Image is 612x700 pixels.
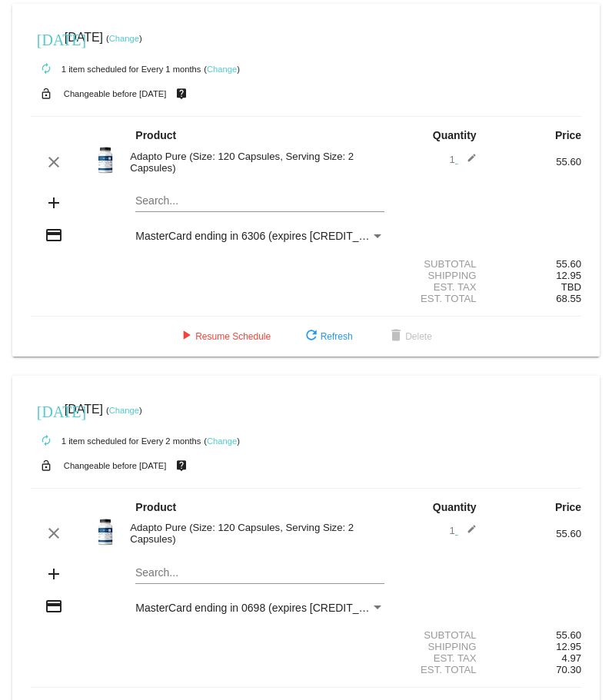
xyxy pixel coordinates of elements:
div: Adapto Pure (Size: 120 Capsules, Serving Size: 2 Capsules) [122,522,397,545]
button: Refresh [290,323,365,350]
small: ( ) [106,34,142,43]
mat-icon: clear [45,153,63,171]
mat-icon: edit [458,524,477,542]
span: 12.95 [556,641,581,652]
img: bodylogicmd-adapto-pure-60-capsules.jpg [90,145,121,176]
mat-icon: [DATE] [37,401,55,420]
mat-icon: edit [458,153,477,171]
span: Refresh [302,331,353,342]
a: Change [207,436,237,446]
div: Subtotal [397,629,489,641]
small: Changeable before [DATE] [64,89,167,98]
mat-select: Payment Method [135,602,384,614]
span: TBD [561,281,581,293]
span: 1 [450,154,477,165]
mat-icon: add [45,565,63,583]
mat-select: Payment Method [135,230,384,242]
div: Shipping [397,641,489,652]
mat-icon: lock_open [37,84,55,104]
mat-icon: lock_open [37,456,55,476]
strong: Price [555,501,581,513]
small: Changeable before [DATE] [64,461,167,470]
div: Est. Tax [397,281,489,293]
small: ( ) [204,65,240,74]
mat-icon: play_arrow [177,327,195,346]
strong: Product [135,501,176,513]
button: Resume Schedule [165,323,283,350]
mat-icon: credit_card [45,597,63,615]
mat-icon: add [45,194,63,212]
small: ( ) [106,406,142,415]
span: MasterCard ending in 6306 (expires [CREDIT_CARD_DATA]) [135,230,429,242]
span: 70.30 [556,664,581,675]
a: Change [109,406,139,415]
mat-icon: autorenew [37,60,55,78]
span: Resume Schedule [177,331,271,342]
mat-icon: autorenew [37,432,55,450]
div: 55.60 [490,156,581,168]
div: Adapto Pure (Size: 120 Capsules, Serving Size: 2 Capsules) [122,151,397,174]
mat-icon: clear [45,524,63,542]
div: Subtotal [397,258,489,270]
span: 4.97 [561,652,581,664]
small: 1 item scheduled for Every 1 months [31,65,201,74]
small: 1 item scheduled for Every 2 months [31,436,201,446]
mat-icon: live_help [172,456,191,476]
span: MasterCard ending in 0698 (expires [CREDIT_CARD_DATA]) [135,602,429,614]
strong: Price [555,129,581,141]
span: 68.55 [556,293,581,304]
div: 55.60 [490,629,581,641]
mat-icon: refresh [302,327,321,346]
img: bodylogicmd-adapto-pure-60-capsules.jpg [90,517,121,548]
div: 55.60 [490,528,581,539]
div: Est. Tax [397,652,489,664]
mat-icon: [DATE] [37,29,55,48]
small: ( ) [204,436,240,446]
input: Search... [135,195,384,207]
span: 12.95 [556,270,581,281]
span: Delete [387,331,432,342]
div: Est. Total [397,664,489,675]
button: Delete [374,323,444,350]
a: Change [207,65,237,74]
mat-icon: credit_card [45,226,63,244]
span: 1 [450,525,477,536]
strong: Quantity [433,129,477,141]
input: Search... [135,567,384,579]
strong: Quantity [433,501,477,513]
div: 55.60 [490,258,581,270]
mat-icon: delete [387,327,405,346]
a: Change [109,34,139,43]
mat-icon: live_help [172,84,191,104]
div: Est. Total [397,293,489,304]
strong: Product [135,129,176,141]
div: Shipping [397,270,489,281]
